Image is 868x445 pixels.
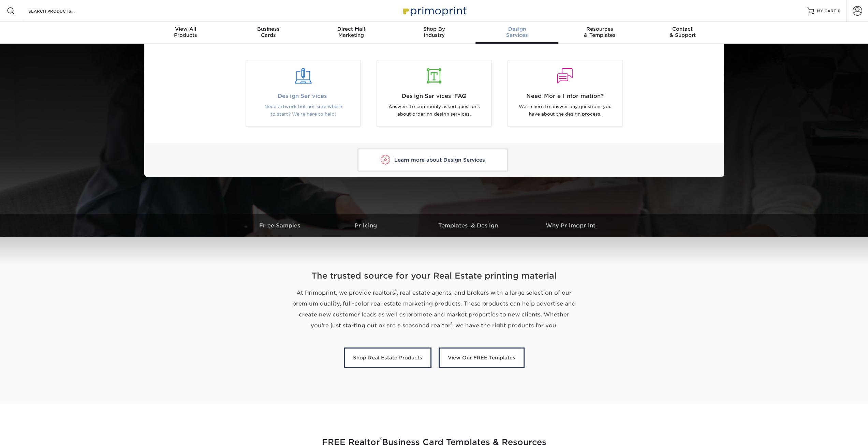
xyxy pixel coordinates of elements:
span: Shop By [393,26,475,32]
a: Design Services Need artwork but not sure where to start? We're here to help! [243,60,364,127]
sup: ® [395,288,397,294]
a: Shop Real Estate Products [344,347,431,368]
a: View Our FREE Templates [439,347,525,368]
div: & Support [641,26,724,38]
span: Design Services FAQ [382,92,486,100]
span: Learn more about Design Services [394,157,485,163]
span: View All [144,26,227,32]
div: Marketing [310,26,393,38]
p: At Primoprint, we provide realtors , real estate agents, and brokers with a large selection of ou... [289,287,579,331]
div: Services [475,26,558,38]
a: Resources& Templates [558,22,641,44]
span: Design [475,26,558,32]
p: Need artwork but not sure where to start? We're here to help! [251,103,355,118]
p: Answers to commonly asked questions about ordering design services. [382,103,486,118]
div: & Templates [558,26,641,38]
a: BusinessCards [227,22,310,44]
img: Primoprint [400,3,468,18]
a: Contact& Support [641,22,724,44]
span: MY CART [817,8,836,14]
div: Industry [393,26,475,38]
a: Design Services FAQ Answers to commonly asked questions about ordering design services. [374,60,495,127]
p: We're here to answer any questions you have about the design process. [513,103,617,118]
span: 0 [838,9,841,13]
h2: The trusted source for your Real Estate printing material [235,270,634,282]
sup: ® [451,321,452,326]
a: DesignServices [475,22,558,44]
a: Direct MailMarketing [310,22,393,44]
div: Products [144,26,227,38]
span: Direct Mail [310,26,393,32]
sup: ® [380,436,382,443]
a: Shop ByIndustry [393,22,475,44]
div: Cards [227,26,310,38]
span: Business [227,26,310,32]
span: Need More Information? [513,92,617,100]
a: Need More Information? We're here to answer any questions you have about the design process. [505,60,626,127]
input: SEARCH PRODUCTS..... [28,7,94,15]
span: Resources [558,26,641,32]
a: Learn more about Design Services [357,149,508,172]
a: View AllProducts [144,22,227,44]
span: Design Services [251,92,355,100]
span: Contact [641,26,724,32]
